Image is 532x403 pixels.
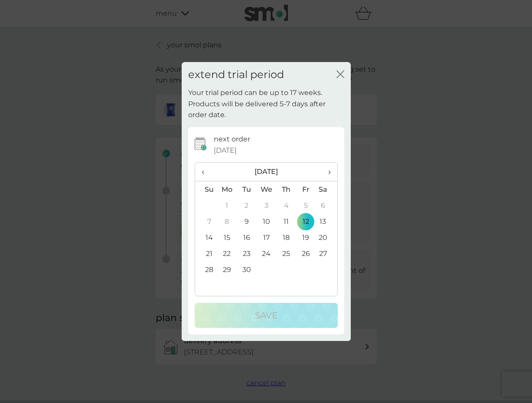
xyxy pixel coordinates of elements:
[315,246,337,262] td: 27
[217,229,237,246] td: 15
[276,197,296,213] td: 4
[195,213,217,229] td: 7
[296,229,316,246] td: 19
[237,213,256,229] td: 9
[256,181,276,198] th: We
[276,213,296,229] td: 11
[214,145,237,156] span: [DATE]
[255,308,277,322] p: Save
[195,229,217,246] td: 14
[217,262,237,278] td: 29
[214,134,250,145] p: next order
[237,246,256,262] td: 23
[195,181,217,198] th: Su
[217,246,237,262] td: 22
[217,197,237,213] td: 1
[195,303,338,328] button: Save
[315,181,337,198] th: Sa
[322,163,330,181] span: ›
[217,163,316,181] th: [DATE]
[217,213,237,229] td: 8
[195,262,217,278] td: 28
[296,197,316,213] td: 5
[202,163,211,181] span: ‹
[296,181,316,198] th: Fr
[336,70,344,79] button: close
[256,213,276,229] td: 10
[315,213,337,229] td: 13
[256,246,276,262] td: 24
[315,197,337,213] td: 6
[237,197,256,213] td: 2
[276,181,296,198] th: Th
[237,181,256,198] th: Tu
[276,229,296,246] td: 18
[217,181,237,198] th: Mo
[237,262,256,278] td: 30
[188,69,284,81] h2: extend trial period
[195,246,217,262] td: 21
[256,229,276,246] td: 17
[296,246,316,262] td: 26
[276,246,296,262] td: 25
[256,197,276,213] td: 3
[237,229,256,246] td: 16
[188,87,344,121] p: Your trial period can be up to 17 weeks. Products will be delivered 5-7 days after order date.
[296,213,316,229] td: 12
[315,229,337,246] td: 20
